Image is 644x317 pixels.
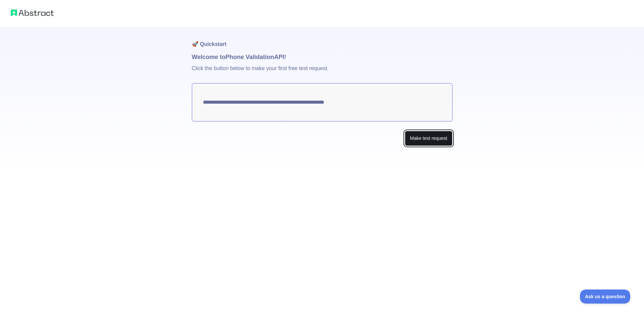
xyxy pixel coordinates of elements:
[192,52,452,62] h1: Welcome to Phone Validation API!
[580,289,631,304] iframe: Toggle Customer Support
[405,131,452,146] button: Make test request
[192,27,452,52] h1: 🚀 Quickstart
[192,62,452,83] p: Click the button below to make your first free test request.
[11,8,54,17] img: Abstract logo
